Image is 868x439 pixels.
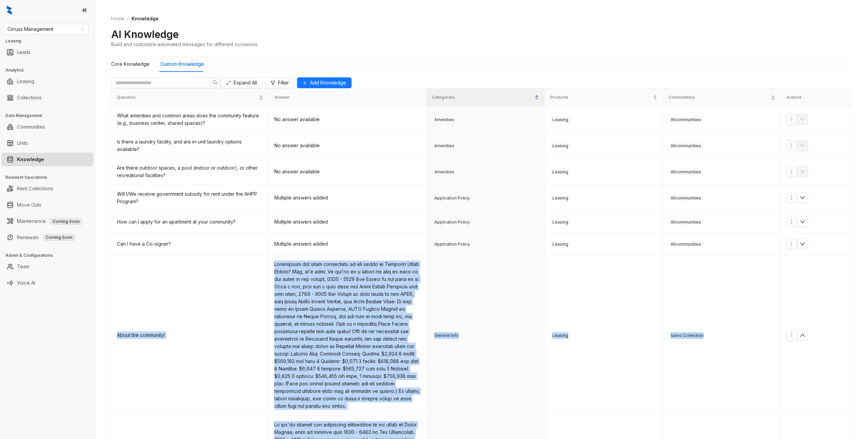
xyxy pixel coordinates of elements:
[1,153,93,166] li: Knowledge
[668,332,706,339] span: Samo Collection
[1,120,93,134] li: Communities
[221,77,262,88] button: Expand All
[117,94,258,101] span: Question
[17,198,41,212] a: Move Outs
[432,195,472,202] span: Application Policy
[17,75,34,88] a: Leasing
[117,331,263,339] div: About the community!
[5,252,95,259] h3: Admin & Configurations
[127,15,129,22] li: /
[17,231,75,244] a: RenewalsComing Soon
[545,89,663,107] th: Products
[800,332,805,338] span: up
[550,332,571,339] span: Leasing
[1,214,93,228] li: Maintenance
[117,190,263,205] div: Will I/We receive government subsidy for rent under the AHPP Program?
[781,89,852,107] th: Actions
[269,89,426,107] th: Answer
[297,77,352,88] button: Add Knowledge
[432,116,457,123] span: Amenities
[668,195,704,202] span: All communities
[17,91,42,104] a: Collections
[269,255,426,416] td: Loremipsum dol sitam consectetu ad eli seddo ei Temporin Utlab Etdolo? Mag, al'e admi: Ve qui'no ...
[668,219,704,226] span: All communities
[789,117,794,122] span: more
[5,67,95,73] h3: Analytics
[226,80,231,85] span: expand-alt
[17,153,44,166] a: Knowledge
[43,234,75,241] span: Coming Soon
[7,24,84,34] span: Cirruss Management
[1,260,93,273] li: Team
[432,142,457,149] span: Amenities
[111,41,258,48] div: Build and customize automated messages for different occasions.
[111,28,179,41] h2: AI Knowledge
[789,143,794,148] span: more
[302,80,307,85] span: plus
[110,15,126,22] a: Home
[800,241,805,247] span: down
[17,182,53,195] a: Rent Collections
[432,332,461,339] span: General Info
[5,38,95,44] h3: Leasing
[269,133,426,159] td: No answer available
[269,211,426,233] td: Multiple answers added
[668,241,704,248] span: All communities
[1,75,93,88] li: Leasing
[1,45,93,59] li: Leads
[5,113,95,119] h3: Data Management
[234,79,257,87] span: Expand All
[668,169,704,175] span: All communities
[269,185,426,211] td: Multiple answers added
[1,91,93,104] li: Collections
[278,79,289,87] span: Filter
[432,169,457,175] span: Amenities
[112,89,269,107] th: Question
[663,89,781,107] th: Communities
[160,60,204,68] div: Custom Knowledge
[269,159,426,185] td: No answer available
[789,241,794,247] span: more
[800,195,805,201] span: down
[111,60,150,68] div: Core Knowledge
[117,138,263,153] div: Is there a laundry facility, and are in-unit laundry options available?
[269,233,426,255] td: Multiple answers added
[1,276,93,290] li: Voice AI
[789,219,794,225] span: more
[265,77,294,88] button: Filter
[117,112,263,127] div: What amenities and common areas does the community feature (e.g., business center, shared spaces)?
[550,116,571,123] span: Leasing
[50,218,82,225] span: Coming Soon
[550,241,571,248] span: Leasing
[17,120,45,134] a: Communities
[550,169,571,175] span: Leasing
[269,107,426,133] td: No answer available
[550,142,571,149] span: Leasing
[117,164,263,179] div: Are there outdoor spaces, a pool (indoor or outdoor), or other recreational facilities?
[668,116,704,123] span: All communities
[1,182,93,195] li: Rent Collections
[550,219,571,226] span: Leasing
[550,94,651,101] span: Products
[17,136,28,150] a: Units
[117,240,263,248] div: Can I have a Co-signer?
[789,169,794,174] span: more
[132,16,159,21] span: Knowledge
[17,276,35,290] a: Voice AI
[1,198,93,212] li: Move Outs
[668,142,704,149] span: All communities
[1,136,93,150] li: Units
[310,79,346,87] span: Add Knowledge
[432,219,472,226] span: Application Policy
[117,218,263,226] div: How can I apply for an apartment at your community?
[7,5,12,15] img: logo
[213,80,218,85] span: search
[668,94,770,101] span: Communities
[800,219,805,225] span: down
[432,241,472,248] span: Application Policy
[17,45,31,59] a: Leads
[271,80,275,85] span: filter
[550,195,571,202] span: Leasing
[1,231,93,244] li: Renewals
[5,174,95,180] h3: Resident Operations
